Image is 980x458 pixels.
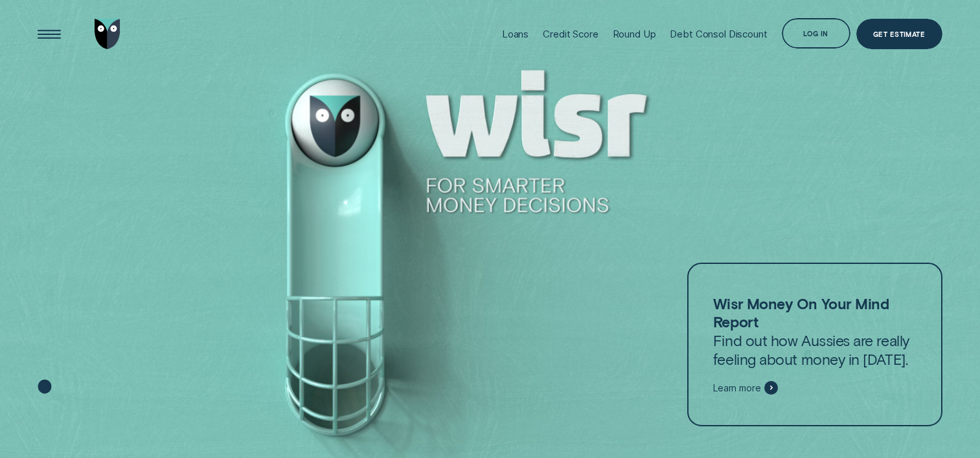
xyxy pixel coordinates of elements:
div: Debt Consol Discount [670,28,767,40]
div: Round Up [613,28,656,40]
div: Loans [502,28,529,40]
div: Credit Score [543,28,598,40]
a: Wisr Money On Your Mind ReportFind out how Aussies are really feeling about money in [DATE].Learn... [687,263,942,426]
p: Find out how Aussies are really feeling about money in [DATE]. [713,294,917,369]
span: Learn more [713,382,761,394]
strong: Wisr Money On Your Mind Report [713,294,889,331]
a: Get Estimate [856,19,942,50]
img: Wisr [95,19,120,50]
button: Log in [782,18,850,49]
button: Open Menu [34,19,65,50]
